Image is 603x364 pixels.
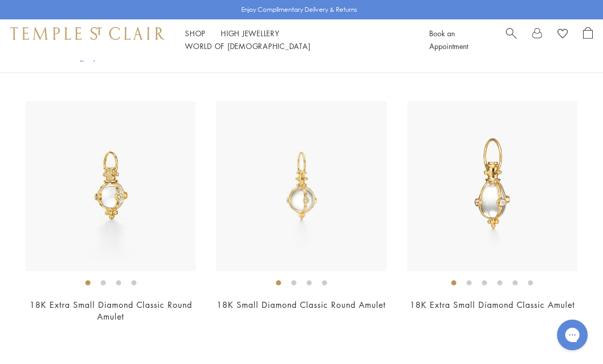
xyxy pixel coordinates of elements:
a: Open Shopping Bag [583,27,593,53]
a: 18K Extra Small Diamond Classic Round Amulet [30,299,192,322]
img: P51800-R8 [216,101,386,271]
a: ShopShop [185,28,205,38]
nav: Main navigation [185,27,406,53]
p: Enjoy Complimentary Delivery & Returns [241,5,357,15]
img: Temple St. Clair [10,27,165,39]
a: Book an Appointment [429,28,468,51]
a: 18K Small Diamond Classic Round Amulet [217,299,386,310]
a: View Wishlist [558,27,568,42]
iframe: Gorgias live chat messenger [552,316,593,354]
a: Search [506,27,517,53]
a: World of [DEMOGRAPHIC_DATA]World of [DEMOGRAPHIC_DATA] [185,41,310,51]
img: P51800-R8 [26,101,196,271]
a: High JewelleryHigh Jewellery [221,28,280,38]
img: P51800-E9 [407,101,577,271]
a: 18K Extra Small Diamond Classic Amulet [410,299,575,310]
